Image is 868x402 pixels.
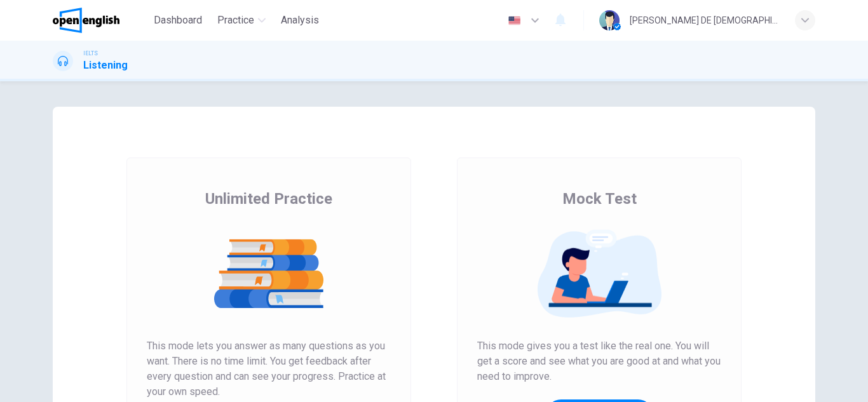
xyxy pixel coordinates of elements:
[506,16,522,25] img: en
[53,8,119,33] img: OpenEnglish logo
[281,13,319,28] span: Analysis
[83,58,128,73] h1: Listening
[217,13,254,28] span: Practice
[276,9,324,32] button: Analysis
[149,9,207,32] button: Dashboard
[205,189,332,209] span: Unlimited Practice
[212,9,271,32] button: Practice
[83,49,98,58] span: IELTS
[53,8,149,33] a: OpenEnglish logo
[147,338,391,399] span: This mode lets you answer as many questions as you want. There is no time limit. You get feedback...
[562,189,637,209] span: Mock Test
[599,10,620,30] img: Profile picture
[477,338,721,384] span: This mode gives you a test like the real one. You will get a score and see what you are good at a...
[154,13,202,28] span: Dashboard
[630,13,780,28] div: [PERSON_NAME] DE [DEMOGRAPHIC_DATA][PERSON_NAME]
